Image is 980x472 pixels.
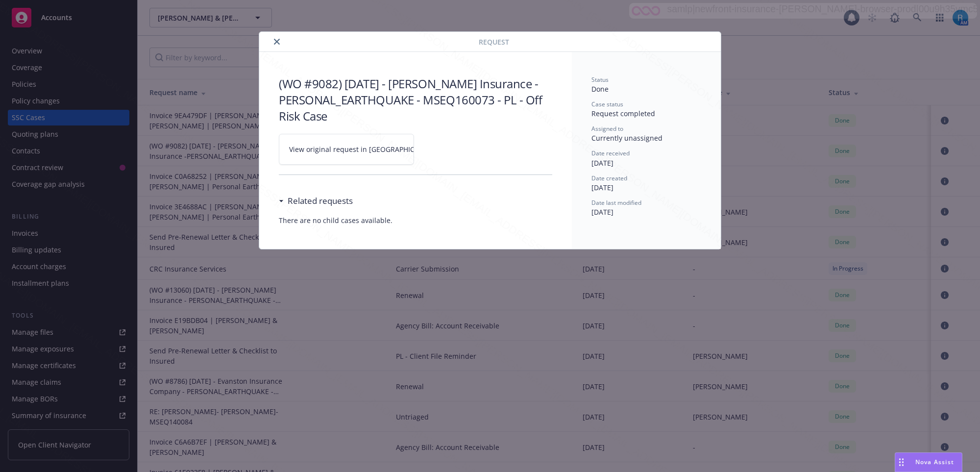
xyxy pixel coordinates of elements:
h3: Related requests [288,195,353,207]
span: Assigned to [591,124,623,133]
span: Done [591,84,609,94]
span: [DATE] [591,207,613,217]
div: Related requests [279,195,353,207]
span: Request [479,37,509,47]
span: Nova Assist [915,458,954,466]
h3: (WO #9082) [DATE] - [PERSON_NAME] Insurance -PERSONAL_EARTHQUAKE - MSEQ160073 - PL - Off Risk Case [279,75,552,124]
span: There are no child cases available. [279,215,552,225]
a: View original request in [GEOGRAPHIC_DATA] [279,134,414,165]
span: Request completed [591,109,655,118]
span: View original request in [GEOGRAPHIC_DATA] [289,144,438,154]
span: Date received [591,149,630,157]
span: Date created [591,174,627,182]
span: [DATE] [591,158,613,168]
span: Currently unassigned [591,133,662,143]
span: Status [591,75,609,84]
span: Case status [591,100,623,108]
button: Nova Assist [895,452,962,472]
div: Drag to move [895,453,907,472]
span: Date last modified [591,199,641,207]
span: [DATE] [591,183,613,192]
button: close [271,36,283,48]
